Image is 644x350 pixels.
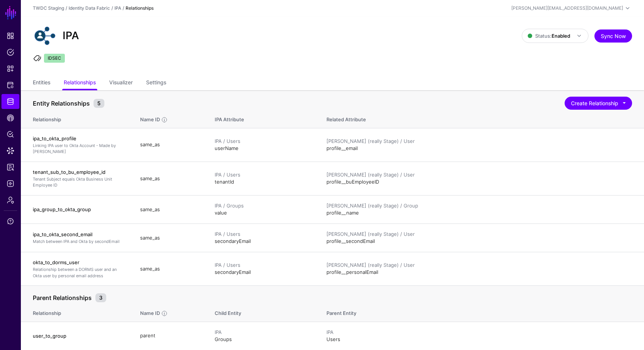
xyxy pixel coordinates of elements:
td: same_as [133,162,207,195]
div: [PERSON_NAME][EMAIL_ADDRESS][DOMAIN_NAME] [511,5,623,12]
div: IPA / Users [215,171,312,179]
h4: ipa_group_to_okta_group [33,206,125,213]
span: Data Lens [7,147,14,154]
div: IPA / Groups [215,202,312,210]
span: Snippets [7,65,14,72]
th: IPA Attribute [207,109,319,128]
img: svg+xml;base64,PD94bWwgdmVyc2lvbj0iMS4wIiBlbmNvZGluZz0iVVRGLTgiIHN0YW5kYWxvbmU9Im5vIj8+CjwhLS0gQ3... [33,24,57,48]
span: CAEP Hub [7,114,14,122]
span: Policies [7,49,14,56]
td: same_as [133,252,207,285]
td: parent [133,322,207,350]
a: Admin [1,193,19,207]
td: secondaryEmail [207,224,319,252]
span: IDSEC [44,54,65,63]
a: CAEP Hub [1,110,19,125]
div: [PERSON_NAME] (really Stage) / User [326,138,632,145]
a: Snippets [1,61,19,76]
a: Visualizer [109,76,133,90]
th: Parent Entity [319,302,644,322]
div: IPA [326,329,632,336]
span: Logs [7,180,14,187]
div: profile__email [326,138,632,152]
a: Policy Lens [1,127,19,142]
a: Protected Systems [1,78,19,93]
td: value [207,195,319,224]
span: Status: [528,33,570,39]
th: Child Entity [207,302,319,322]
a: Relationships [64,76,96,90]
td: userName [207,128,319,162]
div: / [110,5,114,12]
button: Create Relationship [565,97,632,110]
a: Identity Data Fabric [1,94,19,109]
div: [PERSON_NAME] (really Stage) / User [326,262,632,269]
a: Dashboard [1,28,19,43]
div: [PERSON_NAME] (really Stage) / User [326,171,632,179]
a: Identity Data Fabric [69,5,110,11]
td: same_as [133,128,207,162]
div: [PERSON_NAME] (really Stage) / Group [326,202,632,210]
div: IPA / Users [215,262,312,269]
div: Name ID [139,310,161,317]
div: profile__personalEmail [326,262,632,276]
div: IPA [215,329,312,336]
a: Entities [33,76,50,90]
h4: ipa_to_okta_profile [33,135,125,142]
a: Settings [146,76,166,90]
p: Match between IPA and Okta by secondEmail [33,238,125,245]
a: Reports [1,160,19,175]
div: Users [326,329,632,343]
a: Policies [1,45,19,60]
div: IPA / Users [215,138,312,145]
td: same_as [133,224,207,252]
span: Protected Systems [7,81,14,89]
div: [PERSON_NAME] (really Stage) / User [326,231,632,238]
h4: ipa_to_okta_second_email [33,231,125,238]
td: secondaryEmail [207,252,319,285]
p: Relationship between a DORMS user and an Okta user by personal email address [33,266,125,279]
th: Relationship [21,302,133,322]
p: Linking IPA user to Okta Account - Made by [PERSON_NAME] [33,143,125,155]
span: Parent Relationships [31,293,94,302]
span: Support [7,218,14,225]
span: Identity Data Fabric [7,98,14,105]
div: profile__buEmployeeID [326,171,632,186]
strong: Relationships [126,5,154,11]
a: Logs [1,176,19,191]
span: Dashboard [7,32,14,40]
h2: IPA [63,29,79,42]
span: Entity Relationships [31,99,92,108]
h4: tenant_sub_to_bu_employee_id [33,169,125,175]
td: tenantId [207,162,319,195]
td: same_as [133,195,207,224]
p: Tenant Subject equals Okta Business Unit Employee ID [33,176,125,188]
small: 5 [94,99,104,108]
span: Admin [7,196,14,204]
h4: user_to_group [33,332,125,339]
div: IPA / Users [215,231,312,238]
div: profile__name [326,202,632,217]
div: / [64,5,69,12]
a: IPA [114,5,121,11]
h4: okta_to_dorms_user [33,259,125,266]
a: TWDC Staging [33,5,64,11]
td: Groups [207,322,319,350]
span: Reports [7,163,14,171]
div: profile__secondEmail [326,231,632,245]
th: Related Attribute [319,109,644,128]
th: Relationship [21,109,133,128]
small: 3 [95,293,106,302]
span: Policy Lens [7,131,14,138]
a: Data Lens [1,143,19,158]
div: Name ID [139,116,161,124]
button: Sync Now [594,29,632,43]
a: SGNL [4,4,17,21]
div: / [121,5,126,12]
strong: Enabled [552,33,570,39]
